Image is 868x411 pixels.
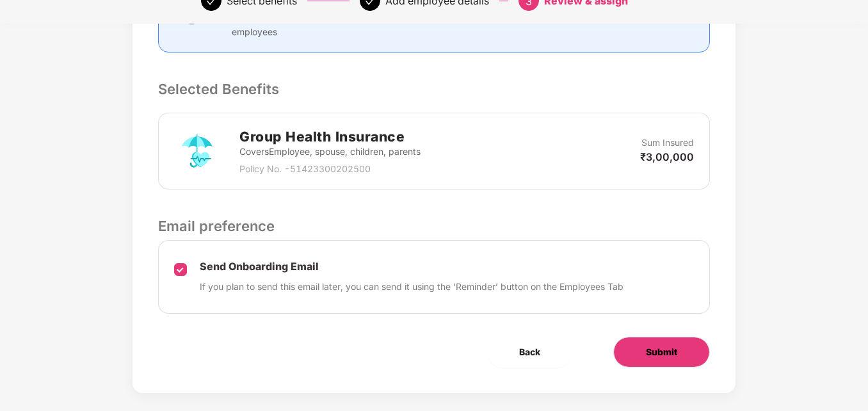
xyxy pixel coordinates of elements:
p: Email preference [158,215,710,237]
p: Policy No. - 51423300202500 [239,162,421,176]
button: Submit [613,337,710,367]
span: Back [519,345,540,359]
img: svg+xml;base64,PHN2ZyB4bWxucz0iaHR0cDovL3d3dy53My5vcmcvMjAwMC9zdmciIHdpZHRoPSI3MiIgaGVpZ2h0PSI3Mi... [174,128,220,174]
button: Back [487,337,572,367]
p: ₹3,00,000 [640,150,694,164]
h2: Group Health Insurance [239,126,421,147]
span: Submit [646,345,677,359]
p: Send Onboarding Email [200,260,623,273]
p: Covers Employee, spouse, children, parents [239,145,421,159]
p: Selected Benefits [158,78,710,100]
p: Sum Insured [641,136,694,150]
p: If you plan to send this email later, you can send it using the ‘Reminder’ button on the Employee... [200,280,623,294]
